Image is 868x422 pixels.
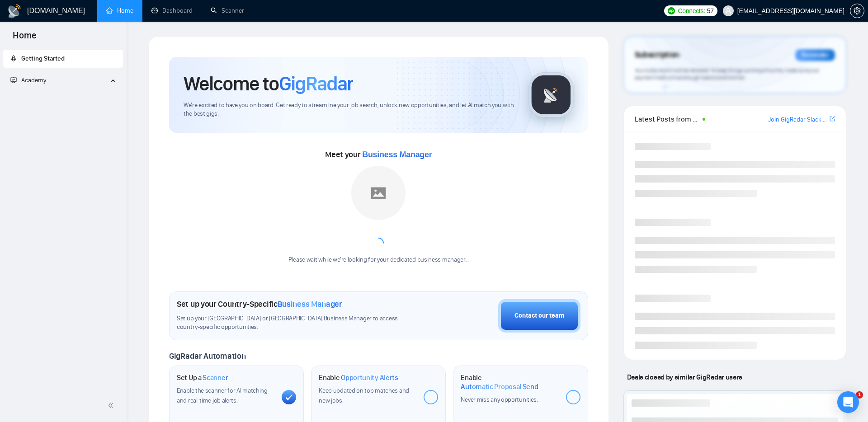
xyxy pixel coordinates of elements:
[528,72,574,117] img: gigradar-logo.png
[830,115,835,122] span: export
[461,396,538,403] span: Never miss any opportunities.
[850,7,864,14] span: setting
[278,299,342,309] span: Business Manager
[5,29,44,48] span: Home
[283,256,474,264] div: Please wait while we're looking for your dedicated business manager...
[177,314,419,332] span: Set up your [GEOGRAPHIC_DATA] or [GEOGRAPHIC_DATA] Business Manager to access country-specific op...
[461,373,558,391] h1: Enable
[498,299,580,333] button: Contact our team
[707,6,714,16] span: 57
[635,47,679,63] span: Subscription
[7,4,22,19] img: logo
[795,49,835,61] div: Reminder
[351,166,406,220] img: placeholder.png
[10,76,46,84] span: Academy
[850,7,864,14] a: setting
[850,4,864,18] button: setting
[203,373,228,382] span: Scanner
[319,373,398,382] h1: Enable
[635,113,700,125] span: Latest Posts from the GigRadar Community
[184,71,353,96] h1: Welcome to
[151,7,193,14] a: dashboardDashboard
[856,391,863,399] span: 1
[319,387,409,404] span: Keep updated on top matches and new jobs.
[177,373,228,382] h1: Set Up a
[184,101,514,118] span: We're excited to have you on board. Get ready to streamline your job search, unlock new opportuni...
[514,311,564,321] div: Contact our team
[341,373,398,382] span: Opportunity Alerts
[177,387,268,404] span: Enable the scanner for AI matching and real-time job alerts.
[279,71,353,96] span: GigRadar
[461,382,538,391] span: Automatic Proposal Send
[623,369,746,385] span: Deals closed by similar GigRadar users
[837,391,859,413] div: Open Intercom Messenger
[768,115,828,125] a: Join GigRadar Slack Community
[21,76,46,84] span: Academy
[725,8,731,14] span: user
[3,93,123,99] li: Academy Homepage
[373,238,384,249] span: loading
[668,7,675,14] img: upwork-logo.png
[21,55,65,62] span: Getting Started
[635,67,819,81] span: Your subscription will be renewed. To keep things running smoothly, make sure your payment method...
[678,6,705,16] span: Connects:
[108,401,117,410] span: double-left
[10,55,17,61] span: rocket
[10,77,17,83] span: fund-projection-screen
[169,351,245,361] span: GigRadar Automation
[325,150,432,159] span: Meet your
[177,299,342,309] h1: Set up your Country-Specific
[362,150,432,159] span: Business Manager
[830,115,835,123] a: export
[211,7,244,14] a: searchScanner
[3,50,123,68] li: Getting Started
[106,7,133,14] a: homeHome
